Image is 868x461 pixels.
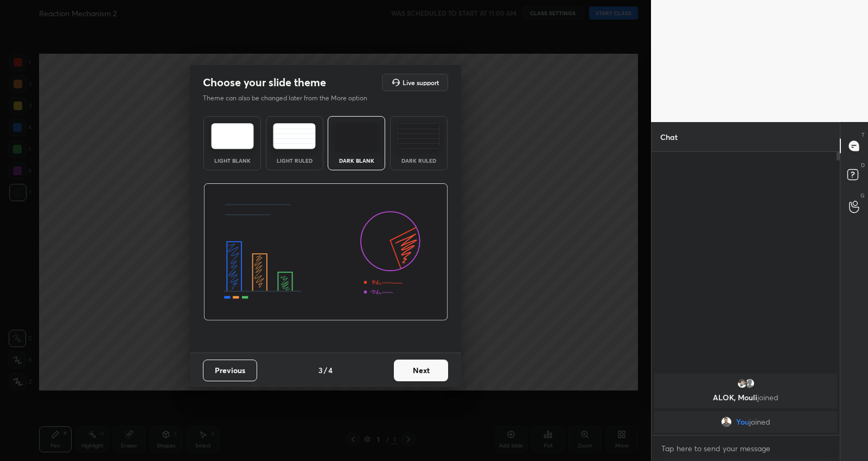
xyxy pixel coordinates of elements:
img: lightTheme.e5ed3b09.svg [211,123,254,149]
p: ALOK, Mouli [661,393,831,402]
h4: 3 [318,364,323,376]
span: You [736,418,749,426]
h4: 4 [328,364,333,376]
img: e5c6b02f252e48818ca969f1ceb0ca82.jpg [721,417,732,427]
p: D [861,161,865,169]
img: darkThemeBanner.d06ce4a2.svg [203,183,448,321]
button: Previous [203,360,257,381]
p: G [860,191,865,200]
div: Light Ruled [273,158,316,163]
p: Theme can also be changed later from the More option [203,93,379,103]
div: grid [652,372,840,435]
div: Dark Blank [335,158,378,163]
span: joined [757,392,778,402]
div: Dark Ruled [397,158,441,163]
span: joined [749,418,770,426]
button: Next [394,360,448,381]
p: T [861,131,865,139]
img: darkTheme.f0cc69e5.svg [335,123,378,149]
div: Light Blank [210,158,254,163]
h2: Choose your slide theme [203,75,326,89]
h5: Live support [403,79,439,86]
img: default.png [744,378,755,389]
img: darkRuledTheme.de295e13.svg [397,123,440,149]
img: lightRuledTheme.5fabf969.svg [273,123,316,149]
img: 8bde531fbe72457481133210b67649f5.jpg [737,378,748,389]
h4: / [324,364,327,376]
p: Chat [652,123,686,151]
